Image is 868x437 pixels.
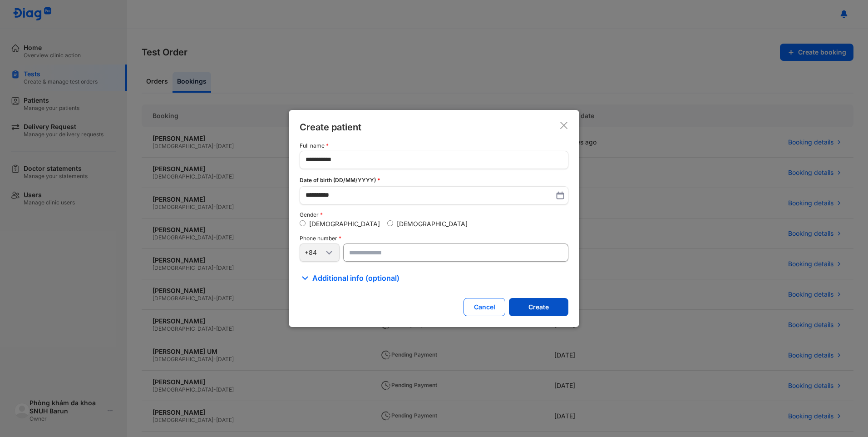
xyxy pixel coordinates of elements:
[300,121,361,134] div: Create patient
[300,235,568,242] div: Phone number
[464,298,505,316] button: Cancel
[309,220,380,228] label: [DEMOGRAPHIC_DATA]
[397,220,468,228] label: [DEMOGRAPHIC_DATA]
[300,176,568,184] div: Date of birth (DD/MM/YYYY)
[300,143,568,149] div: Full name
[300,212,568,218] div: Gender
[305,248,324,257] div: +84
[312,273,399,283] span: Additional info (optional)
[509,298,568,316] button: Create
